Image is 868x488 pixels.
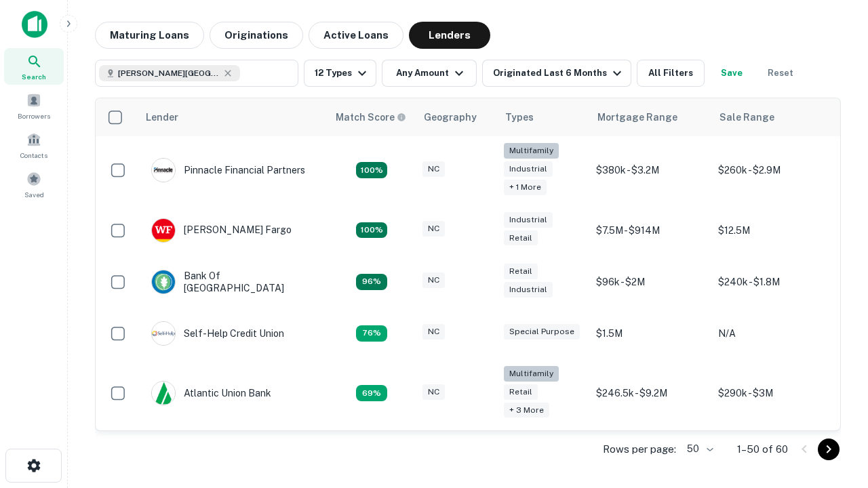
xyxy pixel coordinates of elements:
div: Capitalize uses an advanced AI algorithm to match your search with the best lender. The match sco... [336,110,406,125]
button: Save your search to get updates of matches that match your search criteria. [710,60,753,87]
button: Lenders [409,22,490,49]
div: Bank Of [GEOGRAPHIC_DATA] [151,270,314,294]
div: Retail [504,230,538,246]
th: Capitalize uses an advanced AI algorithm to match your search with the best lender. The match sco... [328,98,416,136]
div: Geography [424,109,477,125]
button: Go to next page [818,439,840,460]
div: Matching Properties: 26, hasApolloMatch: undefined [356,162,387,178]
div: + 3 more [504,403,549,418]
div: Matching Properties: 15, hasApolloMatch: undefined [356,222,387,239]
span: Borrowers [18,110,50,121]
span: [PERSON_NAME][GEOGRAPHIC_DATA], [GEOGRAPHIC_DATA] [118,67,220,79]
div: Types [505,109,534,125]
div: Multifamily [504,366,559,382]
td: $260k - $2.9M [711,136,833,205]
div: Industrial [504,282,553,298]
div: 50 [682,439,715,459]
button: Reset [759,60,802,87]
th: Sale Range [711,98,833,136]
button: Active Loans [309,22,403,49]
button: Originations [210,22,303,49]
div: Retail [504,384,538,400]
div: Atlantic Union Bank [151,381,271,405]
iframe: Chat Widget [800,380,868,445]
div: Originated Last 6 Months [493,65,625,81]
div: Mortgage Range [597,109,677,125]
div: Lender [146,109,178,125]
p: 1–50 of 60 [737,441,788,457]
img: picture [152,270,175,293]
p: Rows per page: [603,441,676,457]
a: Search [4,48,64,85]
div: NC [422,384,445,400]
button: 12 Types [304,60,376,87]
img: picture [152,159,175,182]
div: Multifamily [504,143,559,159]
div: Retail [504,264,538,279]
div: Self-help Credit Union [151,321,284,346]
td: $240k - $1.8M [711,256,833,308]
a: Contacts [4,127,64,163]
button: All Filters [637,60,705,87]
div: NC [422,324,445,340]
div: NC [422,221,445,237]
td: $290k - $3M [711,359,833,428]
th: Geography [416,98,497,136]
a: Borrowers [4,87,64,124]
td: $246.5k - $9.2M [589,359,711,428]
div: Pinnacle Financial Partners [151,158,305,182]
button: Any Amount [382,60,477,87]
th: Types [497,98,589,136]
div: + 1 more [504,180,547,195]
button: Originated Last 6 Months [482,60,631,87]
div: NC [422,272,445,288]
div: Matching Properties: 11, hasApolloMatch: undefined [356,325,387,342]
span: Saved [24,189,44,200]
img: capitalize-icon.png [22,11,47,38]
div: Matching Properties: 14, hasApolloMatch: undefined [356,274,387,290]
div: Matching Properties: 10, hasApolloMatch: undefined [356,385,387,401]
td: $96k - $2M [589,256,711,308]
td: N/A [711,308,833,359]
td: $12.5M [711,205,833,256]
span: Search [22,71,46,82]
img: picture [152,382,175,405]
img: picture [152,219,175,242]
td: $1.5M [589,308,711,359]
th: Mortgage Range [589,98,711,136]
div: NC [422,161,445,177]
div: Industrial [504,212,553,228]
td: $380k - $3.2M [589,136,711,205]
a: Saved [4,166,64,203]
div: [PERSON_NAME] Fargo [151,218,292,243]
h6: Match Score [336,110,403,125]
th: Lender [138,98,328,136]
div: Industrial [504,161,553,177]
button: Maturing Loans [95,22,204,49]
div: Sale Range [719,109,774,125]
span: Contacts [20,150,47,161]
img: picture [152,322,175,345]
td: $7.5M - $914M [589,205,711,256]
div: Special Purpose [504,324,580,340]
